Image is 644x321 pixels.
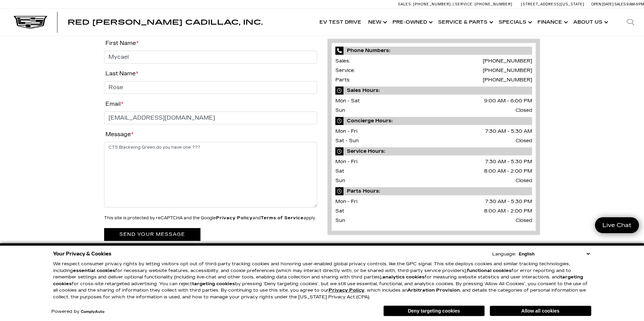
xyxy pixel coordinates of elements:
span: 9 AM-6 PM [626,2,644,6]
span: Mon - Fri [335,199,357,204]
span: Open [DATE] [591,2,614,6]
span: 7:30 AM - 5:30 PM [485,197,532,206]
span: Sat [335,208,344,214]
span: 8:00 AM - 2:00 PM [484,167,532,176]
span: Sun [335,178,345,183]
strong: Arbitration Provision [407,288,460,293]
span: Sun [335,218,345,223]
strong: targeting cookies [53,274,583,287]
span: Phone Numbers: [335,47,532,55]
span: Mon - Fri [335,159,357,165]
a: [PHONE_NUMBER] [483,58,532,64]
a: Finance [534,9,570,36]
p: We respect consumer privacy rights by letting visitors opt out of third-party tracking cookies an... [53,261,591,300]
a: [STREET_ADDRESS][US_STATE] [521,2,585,6]
span: Sat [335,168,344,174]
span: Sales: [398,2,412,6]
span: Your Privacy & Cookies [53,249,112,258]
a: Service & Parts [435,9,495,36]
span: Parts: [335,77,350,83]
span: [PHONE_NUMBER] [475,2,512,6]
a: Privacy Policy [216,216,253,220]
div: Search [617,9,644,36]
label: First Name [104,39,139,48]
span: Service Hours: [335,147,532,155]
a: Pre-Owned [389,9,435,36]
a: Terms of Service [261,216,304,220]
span: Live Chat [599,221,635,229]
span: 8:00 AM - 2:00 PM [484,206,532,216]
label: Last Name [104,69,138,78]
span: Concierge Hours: [335,117,532,125]
img: Cadillac Dark Logo with Cadillac White Text [14,16,47,29]
span: Closed [516,176,532,186]
button: Allow all cookies [490,306,591,316]
span: 9:00 AM - 6:00 PM [484,96,532,106]
span: Mon - Fri [335,128,357,134]
span: Parts Hours: [335,187,532,195]
span: Sat - Sun [335,138,359,144]
a: [PHONE_NUMBER] [483,68,532,73]
select: Language Select [517,251,591,257]
a: Sales: [PHONE_NUMBER] [398,2,453,6]
span: Service: [455,2,474,6]
a: Red [PERSON_NAME] Cadillac, Inc. [68,19,263,26]
a: ComplyAuto [81,310,104,314]
label: Message [104,130,134,139]
span: Closed [516,216,532,225]
span: [PHONE_NUMBER] [413,2,451,6]
input: Send your message [104,228,200,241]
span: Mon - Sat [335,98,360,104]
a: EV Test Drive [316,9,365,36]
span: Sales Hours: [335,87,532,95]
a: [PHONE_NUMBER] [483,77,532,83]
span: Red [PERSON_NAME] Cadillac, Inc. [68,18,263,26]
button: Deny targeting cookies [383,305,485,316]
strong: analytics cookies [382,274,425,280]
div: Language: [492,252,516,256]
u: Privacy Policy [329,288,364,293]
span: Sun [335,107,345,113]
span: Closed [516,106,532,115]
span: Closed [516,136,532,146]
strong: targeting cookies [192,281,235,287]
a: New [365,9,389,36]
strong: essential cookies [73,268,115,273]
a: Specials [495,9,534,36]
div: Powered by [51,310,104,314]
a: About Us [570,9,610,36]
span: Sales: [614,2,626,6]
span: Sales: [335,58,350,64]
a: Service: [PHONE_NUMBER] [453,2,514,6]
label: Email [104,99,123,109]
span: Service: [335,68,355,73]
span: 7:30 AM - 5:30 PM [485,157,532,167]
small: This site is protected by reCAPTCHA and the Google and apply. [104,216,316,220]
span: 7:30 AM - 5:30 AM [485,127,532,136]
a: Live Chat [595,217,639,233]
strong: functional cookies [467,268,511,273]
